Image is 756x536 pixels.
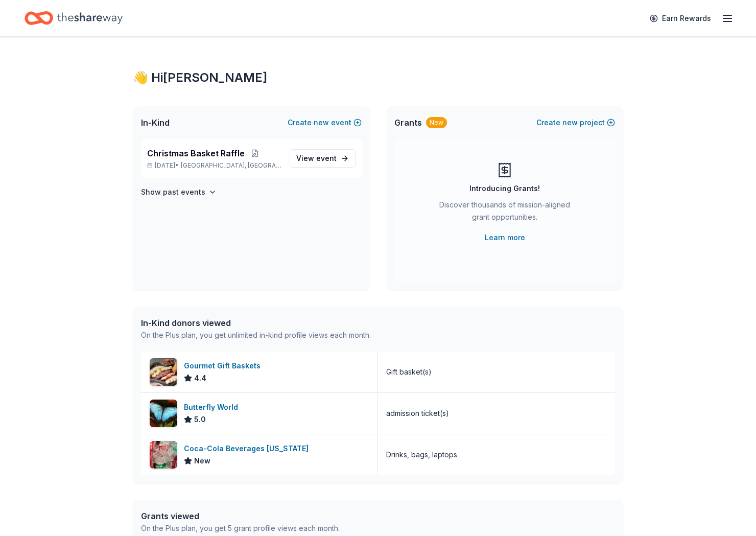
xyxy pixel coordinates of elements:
[25,6,123,30] a: Home
[386,366,432,378] div: Gift basket(s)
[536,116,615,129] button: Createnewproject
[150,358,177,386] img: Image for Gourmet Gift Baskets
[150,400,177,427] img: Image for Butterfly World
[133,69,623,86] div: 👋 Hi [PERSON_NAME]
[290,149,356,168] a: View event
[194,413,206,426] span: 5.0
[296,152,337,165] span: View
[426,117,447,128] div: New
[141,317,371,329] div: In-Kind donors viewed
[644,9,717,28] a: Earn Rewards
[184,442,313,455] div: Coca-Cola Beverages [US_STATE]
[184,401,242,413] div: Butterfly World
[141,329,371,341] div: On the Plus plan, you get unlimited in-kind profile views each month.
[147,161,281,170] p: [DATE] •
[150,441,177,469] img: Image for Coca-Cola Beverages Florida
[141,186,217,198] button: Show past events
[485,231,525,244] a: Learn more
[386,407,449,420] div: admission ticket(s)
[316,154,337,162] span: event
[394,116,422,129] span: Grants
[194,372,206,384] span: 4.4
[386,449,457,461] div: Drinks, bags, laptops
[288,116,362,129] button: Createnewevent
[141,186,205,198] h4: Show past events
[147,147,245,159] span: Christmas Basket Raffle
[194,455,210,467] span: New
[184,360,265,372] div: Gourmet Gift Baskets
[181,161,281,170] span: [GEOGRAPHIC_DATA], [GEOGRAPHIC_DATA]
[469,182,540,195] div: Introducing Grants!
[141,522,340,534] div: On the Plus plan, you get 5 grant profile views each month.
[141,510,340,522] div: Grants viewed
[435,199,574,227] div: Discover thousands of mission-aligned grant opportunities.
[314,116,329,129] span: new
[141,116,170,129] span: In-Kind
[562,116,578,129] span: new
